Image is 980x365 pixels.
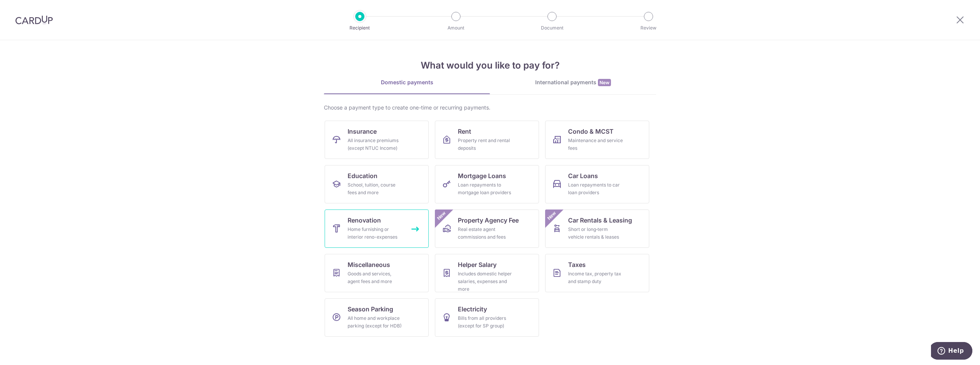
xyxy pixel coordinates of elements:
[435,210,448,222] span: New
[568,260,586,269] span: Taxes
[435,210,539,248] a: Property Agency FeeReal estate agent commissions and feesNew
[458,314,513,330] div: Bills from all providers (except for SP group)
[348,304,393,314] span: Season Parking
[324,59,656,72] h4: What would you like to pay for?
[325,165,429,203] a: EducationSchool, tuition, course fees and more
[568,216,632,225] span: Car Rentals & Leasing
[435,298,539,337] a: ElectricityBills from all providers (except for SP group)
[458,137,513,152] div: Property rent and rental deposits
[428,24,484,32] p: Amount
[332,24,388,32] p: Recipient
[348,171,377,180] span: Education
[568,127,614,136] span: Condo & MCST
[931,342,972,361] iframe: Opens a widget where you can find more information
[598,79,611,86] span: New
[325,254,429,292] a: MiscellaneousGoods and services, agent fees and more
[325,210,429,248] a: RenovationHome furnishing or interior reno-expenses
[568,270,623,285] div: Income tax, property tax and stamp duty
[348,137,403,152] div: All insurance premiums (except NTUC Income)
[15,15,53,25] img: CardUp
[325,298,429,337] a: Season ParkingAll home and workplace parking (except for HDB)
[458,270,513,293] div: Includes domestic helper salaries, expenses and more
[458,216,519,225] span: Property Agency Fee
[348,260,390,269] span: Miscellaneous
[348,216,381,225] span: Renovation
[348,270,403,285] div: Goods and services, agent fees and more
[458,260,497,269] span: Helper Salary
[435,165,539,203] a: Mortgage LoansLoan repayments to mortgage loan providers
[545,254,649,292] a: TaxesIncome tax, property tax and stamp duty
[17,5,33,12] span: Help
[524,24,580,32] p: Document
[435,254,539,292] a: Helper SalaryIncludes domestic helper salaries, expenses and more
[568,137,623,152] div: Maintenance and service fees
[325,121,429,159] a: InsuranceAll insurance premiums (except NTUC Income)
[568,226,623,241] div: Short or long‑term vehicle rentals & leases
[458,181,513,196] div: Loan repayments to mortgage loan providers
[324,79,490,86] div: Domestic payments
[568,171,598,180] span: Car Loans
[490,79,656,87] div: International payments
[458,127,471,136] span: Rent
[458,304,487,314] span: Electricity
[348,314,403,330] div: All home and workplace parking (except for HDB)
[435,121,539,159] a: RentProperty rent and rental deposits
[348,127,377,136] span: Insurance
[458,226,513,241] div: Real estate agent commissions and fees
[545,165,649,203] a: Car LoansLoan repayments to car loan providers
[620,24,677,32] p: Review
[348,226,403,241] div: Home furnishing or interior reno-expenses
[568,181,623,196] div: Loan repayments to car loan providers
[546,210,558,222] span: New
[545,210,649,248] a: Car Rentals & LeasingShort or long‑term vehicle rentals & leasesNew
[324,104,656,111] div: Choose a payment type to create one-time or recurring payments.
[458,171,506,180] span: Mortgage Loans
[545,121,649,159] a: Condo & MCSTMaintenance and service fees
[348,181,403,196] div: School, tuition, course fees and more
